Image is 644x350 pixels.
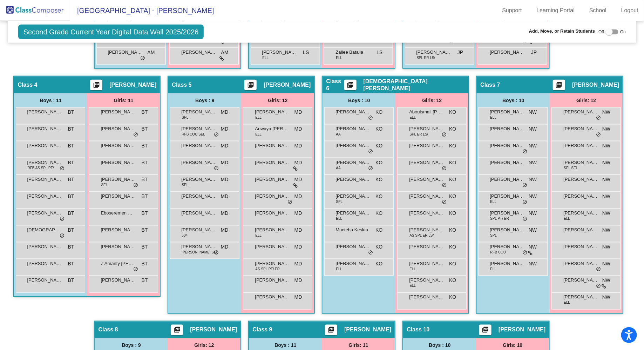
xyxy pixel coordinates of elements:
[221,243,229,251] span: MD
[335,193,371,200] span: [PERSON_NAME]-Sing
[602,108,610,116] span: NW
[27,260,62,267] span: [PERSON_NAME]
[327,326,335,336] mat-icon: picture_as_pdf
[262,49,297,56] span: [PERSON_NAME]
[620,29,626,35] span: On
[68,108,74,116] span: BT
[416,55,435,60] span: SPL ER LS/
[409,266,416,272] span: ELL
[368,250,373,256] span: do_not_disturb_alt
[490,142,525,149] span: [PERSON_NAME]
[142,159,148,166] span: BT
[262,55,269,60] span: ELL
[602,277,610,284] span: NW
[101,210,136,217] span: Eboseremen Oseghale
[368,115,373,121] span: do_not_disturb_alt
[68,125,74,133] span: BT
[477,93,550,107] div: Boys : 10
[529,142,537,150] span: NW
[616,5,644,16] a: Logout
[564,165,578,171] span: SPL SEL
[68,159,74,166] span: BT
[68,176,74,183] span: BT
[563,125,598,132] span: [PERSON_NAME]
[336,132,340,137] span: AA
[221,49,228,56] span: AM
[221,226,229,234] span: MD
[596,132,601,138] span: do_not_disturb_alt
[101,277,136,284] span: [PERSON_NAME]
[133,132,138,138] span: do_not_disturb_alt
[255,294,290,301] span: [PERSON_NAME]
[326,78,344,92] span: Class 6
[449,193,456,200] span: KO
[336,199,343,204] span: SPL
[142,108,148,116] span: BT
[27,277,62,284] span: [PERSON_NAME] [PERSON_NAME]
[564,216,570,221] span: ELL
[563,260,598,267] span: [PERSON_NAME]
[529,28,595,35] span: Add, Move, or Retain Students
[294,277,302,284] span: MD
[68,260,74,268] span: BT
[181,193,216,200] span: [PERSON_NAME]
[294,125,302,133] span: MD
[479,325,492,335] button: Print Students Details
[241,93,314,107] div: Girls: 12
[490,266,496,272] span: ELL
[182,250,218,255] span: [PERSON_NAME] SEL
[522,183,527,188] span: do_not_disturb_alt
[409,233,434,238] span: AS SPL ER LS/
[602,210,610,217] span: NW
[325,325,337,335] button: Print Students Details
[335,108,371,115] span: [PERSON_NAME]
[101,125,136,132] span: [PERSON_NAME]
[416,49,451,56] span: [PERSON_NAME]
[27,176,62,183] span: [PERSON_NAME]
[255,210,290,217] span: [PERSON_NAME]
[563,142,598,149] span: [PERSON_NAME]
[409,226,444,233] span: [PERSON_NAME]
[490,243,525,250] span: [PERSON_NAME] [PERSON_NAME]
[255,233,262,238] span: ELL
[140,55,145,61] span: do_not_disturb_alt
[27,193,62,200] span: [PERSON_NAME]
[27,159,62,166] span: [PERSON_NAME] [PERSON_NAME]
[563,108,598,115] span: [PERSON_NAME]
[255,125,290,132] span: Anwaya [PERSON_NAME]
[490,233,497,238] span: SPL
[596,115,601,121] span: do_not_disturb_alt
[68,210,74,217] span: BT
[335,159,371,166] span: [PERSON_NAME]
[344,80,357,90] button: Print Students Details
[147,49,155,56] span: AM
[529,159,537,166] span: NW
[181,125,216,132] span: [PERSON_NAME]
[497,5,528,16] a: Support
[181,142,216,149] span: [PERSON_NAME]
[68,142,74,150] span: BT
[442,132,447,138] span: do_not_disturb_alt
[60,166,65,171] span: do_not_disturb_alt
[442,199,447,205] span: do_not_disturb_alt
[563,277,598,284] span: [PERSON_NAME]
[335,142,371,149] span: [PERSON_NAME]
[27,108,62,115] span: [PERSON_NAME]
[449,142,456,150] span: KO
[409,260,444,267] span: [PERSON_NAME]
[375,108,382,116] span: KO
[563,210,598,217] span: [PERSON_NAME]
[490,250,506,255] span: RFB COU
[335,210,371,217] span: [PERSON_NAME]
[522,199,527,205] span: do_not_disturb_alt
[490,199,496,204] span: ELL
[449,277,456,284] span: KO
[255,142,290,149] span: [PERSON_NAME]
[335,243,371,250] span: [PERSON_NAME]
[60,216,65,222] span: do_not_disturb_alt
[181,226,216,233] span: [PERSON_NAME]
[142,243,148,251] span: BT
[221,193,229,200] span: MD
[14,93,87,107] div: Boys : 11
[529,108,537,116] span: NW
